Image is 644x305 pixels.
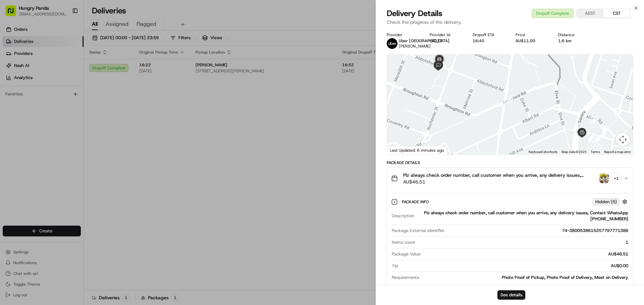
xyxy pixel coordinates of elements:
div: 16:40 [473,38,505,44]
div: 6 [587,134,595,141]
button: CED17 [430,38,442,44]
div: Package Details [387,160,633,165]
div: Plz always check order number, call customer when you arrive, any delivery issues, Contact WhatsA... [417,210,628,222]
div: + 1 [611,174,621,183]
p: Check the progress of the delivery. [387,19,633,25]
div: 74-3800538615257797771386 [447,228,628,234]
div: 4 [576,128,583,135]
div: 7 [593,135,600,143]
div: 2 [498,99,506,107]
button: See details [497,290,525,300]
div: 10 [437,63,445,71]
a: Terms [591,150,600,154]
span: [PERSON_NAME] [399,44,431,49]
span: Package External Identifier [392,228,445,234]
div: AU$0.00 [401,263,628,269]
div: Price [516,32,548,37]
div: 1 [418,239,628,245]
div: 1.6 km [558,38,590,44]
span: Map data ©2025 [561,150,587,154]
button: Plz always check order number, call customer when you arrive, any delivery issues, Contact WhatsA... [387,168,633,189]
img: photo_proof_of_pickup image [599,174,609,183]
button: Keyboard shortcuts [529,150,557,154]
span: AU$46.51 [403,178,597,185]
div: Distance [558,32,590,37]
div: 9 [506,96,513,103]
div: 5 [581,129,588,136]
span: Plz always check order number, call customer when you arrive, any delivery issues, Contact WhatsA... [403,172,597,178]
button: AEST [577,9,603,18]
img: uber-new-logo.jpeg [387,38,397,49]
button: Map camera controls [616,133,630,146]
button: CST [603,9,630,18]
div: AU$46.51 [423,251,628,257]
button: Hidden (5) [592,198,629,206]
span: Description [392,213,414,219]
img: Google [389,146,411,154]
div: Last Updated: 6 minutes ago [387,146,447,154]
button: photo_proof_of_pickup image+1 [599,174,621,183]
div: AU$11.00 [516,38,548,44]
div: Provider Id [430,32,462,37]
span: Package Info [402,199,430,205]
span: Tip [392,263,398,269]
span: Items count [392,239,415,245]
div: Plz always check order number, call customer when you arrive, any delivery issues, Contact WhatsA... [387,189,633,293]
div: Provider [387,32,419,37]
a: Report a map error [604,150,631,154]
a: Open this area in Google Maps (opens a new window) [389,146,411,154]
div: 8 [573,123,580,130]
div: 3 [590,116,598,123]
div: Photo Proof of Pickup, Photo Proof of Delivery, Meet on Delivery [422,275,628,281]
span: Uber [GEOGRAPHIC_DATA] [399,38,449,44]
span: Package Value [392,251,421,257]
span: Delivery Details [387,8,442,19]
span: Requirements [392,275,419,281]
div: Dropoff ETA [473,32,505,37]
span: Hidden ( 5 ) [595,199,617,205]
